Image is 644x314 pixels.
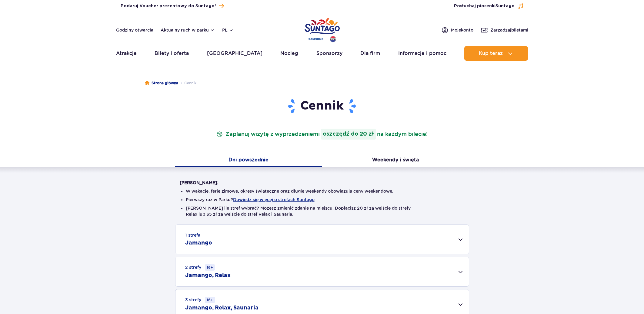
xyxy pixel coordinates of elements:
[454,3,524,9] button: Posłuchaj piosenkiSuntago
[233,197,315,202] button: Dowiedz się więcej o strefach Suntago
[222,27,234,33] button: pl
[322,154,469,167] button: Weekendy i święta
[451,27,473,33] span: Moje konto
[207,46,262,61] a: [GEOGRAPHIC_DATA]
[155,46,189,61] a: Bilety i oferta
[305,15,340,43] a: Park of Poland
[454,3,515,9] span: Posłuchaj piosenki
[321,129,376,140] strong: oszczędź do 20 zł
[496,4,515,8] span: Suntago
[280,46,298,61] a: Nocleg
[116,46,137,61] a: Atrakcje
[145,80,178,86] a: Strona główna
[121,3,216,9] span: Podaruj Voucher prezentowy do Suntago!
[360,46,380,61] a: Dla firm
[180,98,465,114] h1: Cennik
[185,232,200,238] small: 1 strefa
[441,26,473,34] a: Mojekonto
[161,28,215,32] button: Aktualny ruch w parku
[178,80,196,86] li: Cennik
[186,205,459,217] li: [PERSON_NAME] ile stref wybrać? Możesz zmienić zdanie na miejscu. Dopłacisz 20 zł za wejście do s...
[479,51,503,56] span: Kup teraz
[481,26,528,34] a: Zarządzajbiletami
[185,239,212,247] h2: Jamango
[205,297,215,303] small: 16+
[464,46,528,61] button: Kup teraz
[186,188,459,194] li: W wakacje, ferie zimowe, okresy świąteczne oraz długie weekendy obowiązują ceny weekendowe.
[180,180,218,185] strong: [PERSON_NAME]:
[215,129,429,140] p: Zaplanuj wizytę z wyprzedzeniem na każdym bilecie!
[121,2,224,10] a: Podaruj Voucher prezentowy do Suntago!
[185,272,231,279] h2: Jamango, Relax
[316,46,342,61] a: Sponsorzy
[185,264,215,271] small: 2 strefy
[398,46,446,61] a: Informacje i pomoc
[116,27,153,33] a: Godziny otwarcia
[185,297,215,303] small: 3 strefy
[185,304,259,312] h2: Jamango, Relax, Saunaria
[205,264,215,271] small: 16+
[175,154,322,167] button: Dni powszednie
[186,197,459,203] li: Pierwszy raz w Parku?
[490,27,528,33] span: Zarządzaj biletami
